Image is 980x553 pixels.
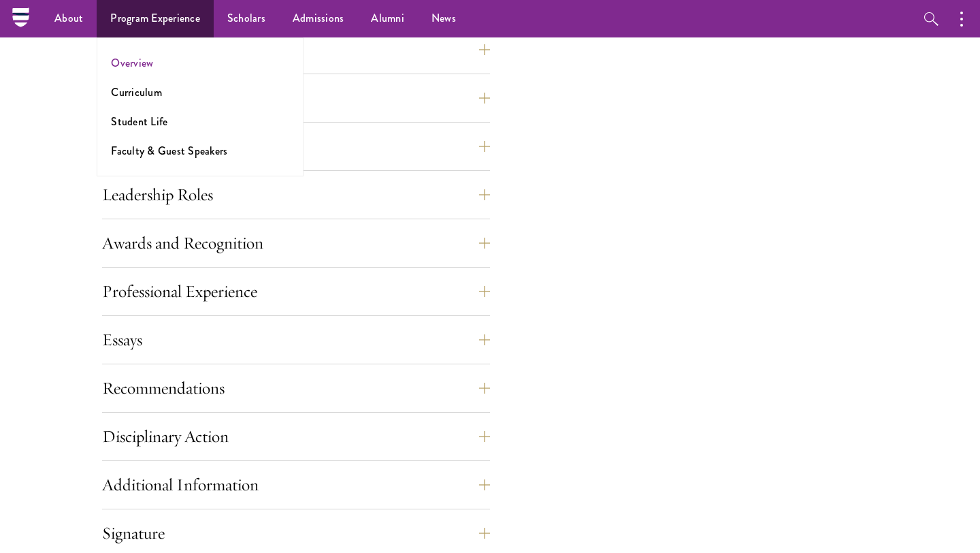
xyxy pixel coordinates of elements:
button: Professional Experience [102,275,490,308]
button: Additional Information [102,469,490,501]
a: Student Life [111,114,167,129]
button: Signature [102,517,490,550]
button: Disciplinary Action [102,420,490,453]
button: Awards and Recognition [102,227,490,259]
a: Faculty & Guest Speakers [111,143,227,159]
a: Overview [111,55,153,71]
a: Curriculum [111,84,162,100]
button: Leadership Roles [102,178,490,211]
button: Essays [102,323,490,356]
button: Recommendations [102,372,490,405]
